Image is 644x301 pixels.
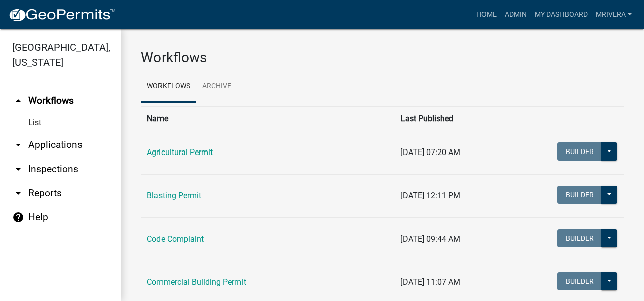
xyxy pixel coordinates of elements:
[592,5,636,24] a: mrivera
[394,106,539,131] th: Last Published
[400,147,460,157] span: [DATE] 07:20 AM
[400,191,460,200] span: [DATE] 12:11 PM
[12,187,24,199] i: arrow_drop_down
[557,229,602,247] button: Builder
[141,106,394,131] th: Name
[141,70,196,103] a: Workflows
[501,5,531,24] a: Admin
[147,234,204,244] a: Code Complaint
[557,272,602,290] button: Builder
[147,147,213,157] a: Agricultural Permit
[557,186,602,204] button: Builder
[12,163,24,175] i: arrow_drop_down
[472,5,501,24] a: Home
[12,211,24,223] i: help
[400,234,460,244] span: [DATE] 09:44 AM
[557,142,602,161] button: Builder
[147,277,246,287] a: Commercial Building Permit
[196,70,237,103] a: Archive
[12,139,24,151] i: arrow_drop_down
[147,191,201,200] a: Blasting Permit
[531,5,592,24] a: My Dashboard
[12,95,24,107] i: arrow_drop_up
[400,277,460,287] span: [DATE] 11:07 AM
[141,49,624,66] h3: Workflows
